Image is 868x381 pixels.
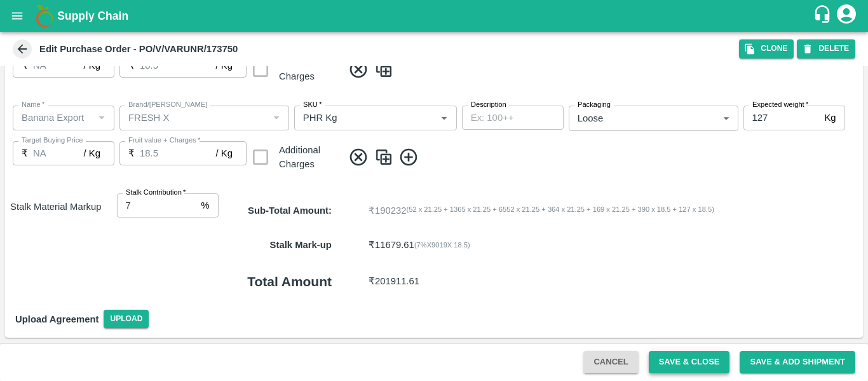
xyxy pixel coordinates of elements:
[22,100,44,110] label: Name
[84,146,100,160] p: / Kg
[414,239,470,251] div: ( 7 %X 9019 X 18.5 )
[140,141,216,165] input: 0.0
[117,193,196,218] input: 0.0
[32,3,57,29] img: logo
[15,314,98,324] strong: Upload Agreement
[57,7,813,25] a: Supply Chain
[57,10,128,22] b: Supply Chain
[252,141,341,174] div: Additional Charges
[369,204,407,218] p: ₹ 190232
[578,100,611,110] label: Packaging
[128,100,207,110] label: Brand/[PERSON_NAME]
[3,1,32,31] button: open drawer
[739,39,794,58] button: Clone
[126,188,186,198] label: Stalk Contribution
[128,146,135,160] p: ₹
[5,193,107,301] h6: Stalk Material Markup
[374,147,393,168] img: CloneIcon
[813,4,835,27] div: customer-support
[22,135,83,146] label: Target Buying Price
[17,109,90,126] input: Name
[374,59,393,80] img: CloneIcon
[740,351,855,373] button: Save & Add Shipment
[279,143,341,172] div: Additional Charges
[824,111,836,125] p: Kg
[797,39,855,58] button: DELETE
[835,3,858,29] div: account of current user
[298,109,416,126] input: SKU
[104,310,149,328] span: Upload
[436,109,452,126] button: Open
[578,111,603,125] p: Loose
[471,100,506,110] label: Description
[247,274,332,289] b: Total Amount
[369,274,419,288] p: ₹ 201911.61
[743,106,820,130] input: 0.0
[649,351,730,373] button: Save & Close
[752,100,808,110] label: Expected weight
[407,204,714,218] span: ( 52 x 21.25 + 1365 x 21.25 + 6552 x 21.25 + 364 x 21.25 + 169 x 21.25 + 390 x 18.5 + 127 x 18.5 )
[252,53,341,86] div: Additional Charges
[270,240,332,250] b: Stalk Mark-up
[201,198,209,212] p: %
[123,109,264,126] input: Create Brand/Marka
[128,135,200,146] label: Fruit value + Charges
[248,205,332,216] strong: Sub-Total Amount :
[33,141,84,165] input: 0.0
[22,146,28,160] p: ₹
[216,146,233,160] p: / Kg
[279,55,341,84] div: Additional Charges
[303,100,322,110] label: SKU
[39,44,238,54] b: Edit Purchase Order - PO/V/VARUNR/173750
[369,238,414,252] p: ₹ 11679.61
[583,351,638,373] button: Cancel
